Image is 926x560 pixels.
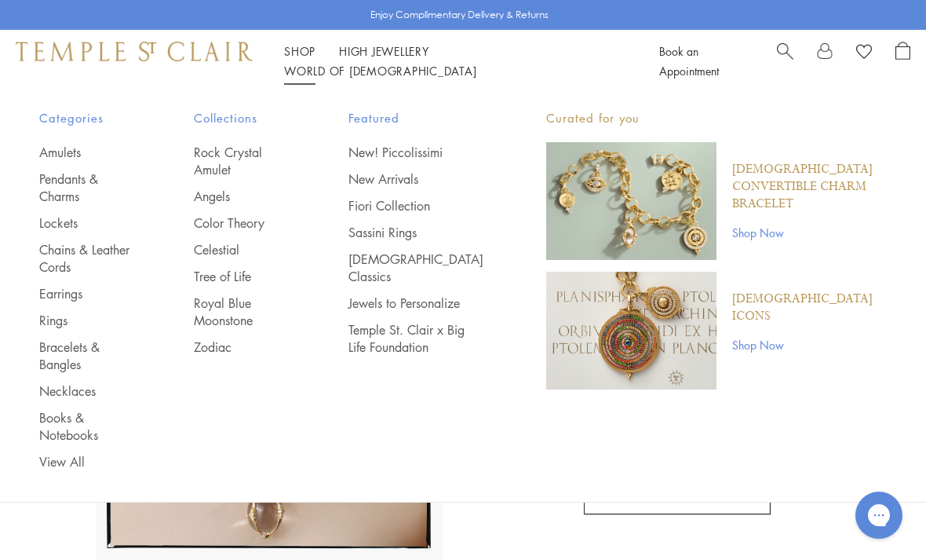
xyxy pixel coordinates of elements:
[16,42,253,60] img: Temple St. Clair
[194,339,286,356] a: Zodiac
[39,312,131,329] a: Rings
[348,251,483,285] a: [DEMOGRAPHIC_DATA] Classics
[39,108,131,128] span: Categories
[194,214,286,232] a: Color Theory
[732,161,887,213] a: [DEMOGRAPHIC_DATA] Convertible Charm Bracelet
[194,108,286,128] span: Collections
[348,144,483,161] a: New! Piccolissimi
[856,42,872,65] a: View Wishlist
[895,42,910,81] a: Open Shopping Bag
[777,42,793,81] a: Search
[848,486,910,544] iframe: Gorgias live chat messenger
[39,214,131,232] a: Lockets
[348,170,483,188] a: New Arrivals
[194,295,286,329] a: Royal Blue Moonstone
[284,63,476,79] a: World of [DEMOGRAPHIC_DATA]World of [DEMOGRAPHIC_DATA]
[732,291,887,325] a: [DEMOGRAPHIC_DATA] Icons
[284,43,315,59] a: ShopShop
[732,336,887,353] a: Shop Now
[546,108,887,128] p: Curated for you
[732,224,887,241] a: Shop Now
[194,268,286,285] a: Tree of Life
[348,108,483,128] span: Featured
[39,409,131,444] a: Books & Notebooks
[39,144,131,161] a: Amulets
[370,7,549,23] p: Enjoy Complimentary Delivery & Returns
[348,224,483,241] a: Sassini Rings
[284,42,624,81] nav: Main navigation
[194,188,286,205] a: Angels
[348,321,483,356] a: Temple St. Clair x Big Life Foundation
[339,43,429,59] a: High JewelleryHigh Jewellery
[39,170,131,205] a: Pendants & Charms
[39,241,131,276] a: Chains & Leather Cords
[659,43,719,79] a: Book an Appointment
[194,241,286,258] a: Celestial
[194,144,286,178] a: Rock Crystal Amulet
[39,339,131,373] a: Bracelets & Bangles
[39,453,131,470] a: View All
[39,285,131,302] a: Earrings
[39,382,131,400] a: Necklaces
[348,295,483,312] a: Jewels to Personalize
[348,197,483,214] a: Fiori Collection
